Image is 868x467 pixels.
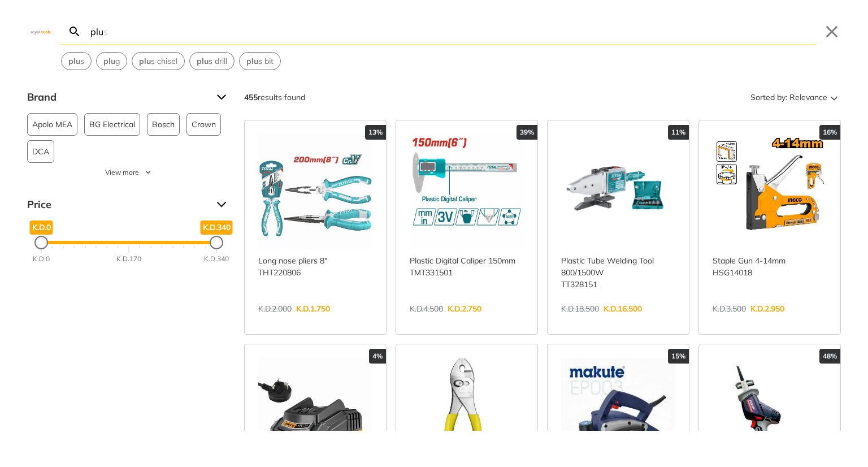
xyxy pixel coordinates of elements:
div: 15% [668,349,689,364]
span: View more [105,167,139,178]
div: 4% [369,349,386,364]
button: Crown [186,113,221,136]
span: BG Electrical [89,114,135,135]
button: Close [823,23,841,41]
button: DCA [27,140,54,163]
button: View more [27,167,231,178]
div: 11% [668,125,689,140]
button: Sorted by:Relevance Sort [748,88,841,106]
button: Select suggestion: plug [97,53,127,70]
div: Suggestion: plus [61,52,92,70]
div: Suggestion: plus drill [189,52,235,70]
button: BG Electrical [84,113,140,136]
button: Bosch [147,113,180,136]
span: Crown [192,114,216,135]
span: Brand [27,88,208,106]
div: 16% [819,125,840,140]
span: Price [27,196,208,214]
button: Apolo MEA [27,113,77,136]
strong: plu [139,56,151,66]
span: Apolo MEA [32,114,72,135]
span: Relevance [789,88,827,106]
strong: 455 [244,92,258,102]
div: results found [244,88,305,106]
svg: Sort [827,90,841,104]
svg: Search [68,25,81,38]
div: K.D.170 [116,254,141,264]
div: Maximum Price [210,236,223,249]
div: Suggestion: plug [96,52,127,70]
span: s [68,55,84,67]
button: Select suggestion: plus bit [240,53,280,70]
button: Select suggestion: plus chisel [132,53,184,70]
div: K.D.0 [33,254,50,264]
button: Select suggestion: plus drill [190,53,234,70]
div: Minimum Price [34,236,48,249]
strong: plu [246,56,258,66]
div: Suggestion: plus chisel [132,52,185,70]
span: s bit [246,55,274,67]
span: DCA [32,141,49,162]
div: 39% [517,125,537,140]
span: s chisel [139,55,177,67]
div: K.D.340 [204,254,229,264]
div: Suggestion: plus bit [239,52,281,70]
button: Select suggestion: plus [62,53,91,70]
div: 13% [365,125,386,140]
strong: plu [197,56,209,66]
strong: plu [68,56,80,66]
strong: plu [103,56,115,66]
span: s drill [197,55,227,67]
div: 48% [819,349,840,364]
input: Search… [88,18,816,45]
img: Close [27,29,54,34]
span: g [103,55,120,67]
span: Bosch [152,114,175,135]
